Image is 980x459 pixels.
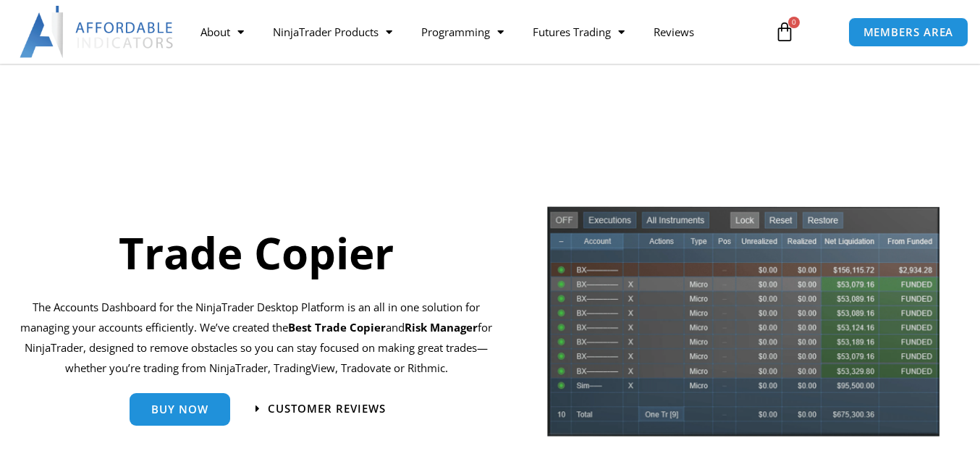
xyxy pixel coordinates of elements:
a: Customer Reviews [255,403,386,414]
p: The Accounts Dashboard for the NinjaTrader Desktop Platform is an all in one solution for managin... [11,298,502,378]
span: Buy Now [151,404,208,415]
img: LogoAI | Affordable Indicators – NinjaTrader [20,6,175,58]
a: Futures Trading [518,15,639,49]
a: NinjaTrader Products [258,15,407,49]
a: Programming [407,15,518,49]
span: MEMBERS AREA [863,27,954,38]
a: Reviews [639,15,709,49]
span: Customer Reviews [268,403,386,414]
h1: Trade Copier [11,222,502,283]
img: tradecopier | Affordable Indicators – NinjaTrader [546,205,942,447]
a: 0 [753,11,816,53]
span: 0 [788,17,800,28]
strong: Risk Manager [405,320,478,334]
a: About [186,15,258,49]
b: Best Trade Copier [288,320,386,334]
a: MEMBERS AREA [848,17,969,47]
nav: Menu [186,15,764,49]
a: Buy Now [130,393,230,426]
